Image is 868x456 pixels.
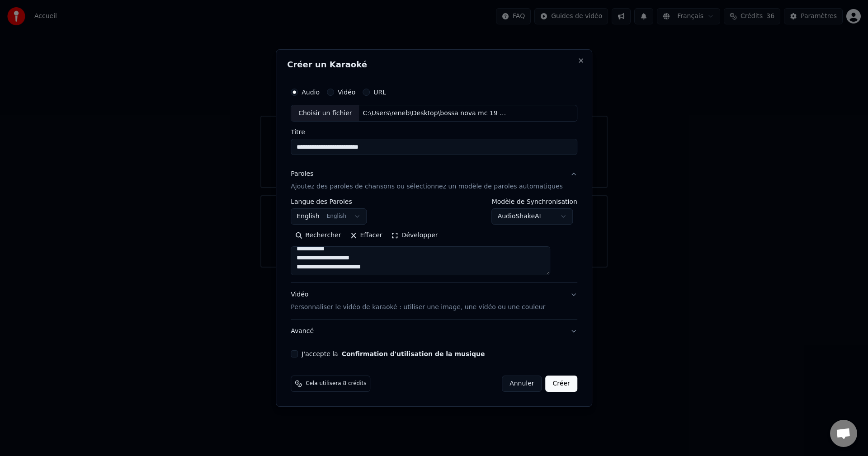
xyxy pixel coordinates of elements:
label: Audio [302,89,320,95]
div: Choisir un fichier [291,105,359,122]
label: J'accepte la [302,351,485,357]
button: VidéoPersonnaliser le vidéo de karaoké : utiliser une image, une vidéo ou une couleur [291,283,577,320]
label: Modèle de Synchronisation [492,199,577,205]
label: Langue des Paroles [291,199,367,205]
label: Vidéo [338,89,355,95]
div: Vidéo [291,291,545,312]
button: Avancé [291,320,577,343]
p: Ajoutez des paroles de chansons ou sélectionnez un modèle de paroles automatiques [291,183,563,192]
button: J'accepte la [342,351,485,357]
button: Rechercher [291,229,345,243]
p: Personnaliser le vidéo de karaoké : utiliser une image, une vidéo ou une couleur [291,303,545,312]
div: Paroles [291,170,313,179]
button: Effacer [345,229,387,243]
button: Créer [546,376,577,392]
label: URL [373,89,386,95]
h2: Créer un Karaoké [287,61,581,69]
button: Annuler [502,376,542,392]
label: Titre [291,129,577,136]
button: Développer [387,229,443,243]
div: C:\Users\reneb\Desktop\bossa nova mc 19 05 - Copie.mp3 [359,109,513,118]
div: ParolesAjoutez des paroles de chansons ou sélectionnez un modèle de paroles automatiques [291,199,577,283]
button: ParolesAjoutez des paroles de chansons ou sélectionnez un modèle de paroles automatiques [291,163,577,199]
span: Cela utilisera 8 crédits [306,380,366,387]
